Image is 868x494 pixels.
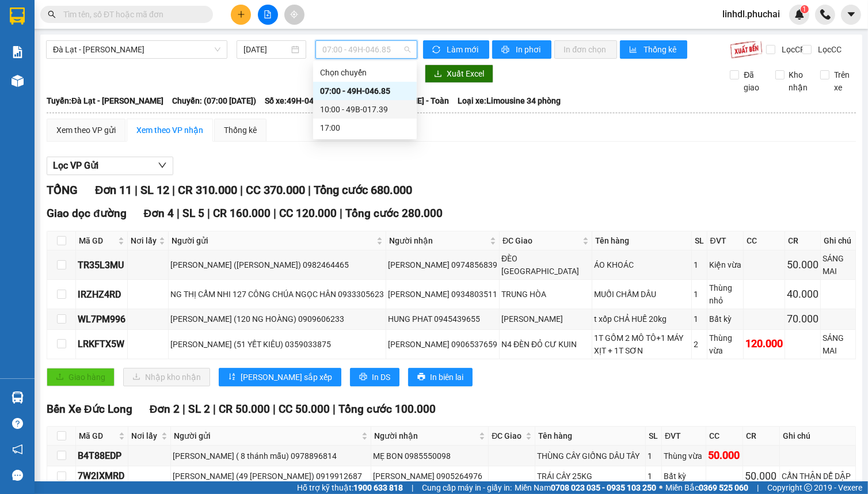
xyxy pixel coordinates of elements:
span: Cung cấp máy in - giấy in: [422,481,512,494]
span: plus [237,10,245,18]
span: notification [12,444,23,455]
span: Đã giao [739,69,766,94]
img: icon-new-feature [794,9,805,20]
span: Bến Xe Đức Long [47,402,132,416]
div: SÁNG MAI [823,332,854,357]
div: 50.000 [745,468,778,484]
b: Tuyến: Đà Lạt - [PERSON_NAME] [47,96,163,105]
span: Đơn 11 [95,183,132,197]
td: IRZHZ4RD [76,280,128,309]
td: B4T88EDP [76,446,128,466]
div: [PERSON_NAME] (51 YẾT KIÊU) 0359033875 [170,338,384,351]
span: message [12,470,23,481]
button: downloadNhập kho nhận [123,368,210,386]
span: caret-down [846,9,856,20]
th: Ghi chú [780,427,856,446]
img: phone-icon [820,9,831,20]
button: uploadGiao hàng [47,368,115,386]
span: CR 50.000 [219,402,270,416]
button: Lọc VP Gửi [47,157,173,175]
span: | [213,402,216,416]
span: Nơi lấy [131,234,157,247]
span: Người nhận [374,430,477,442]
div: MUỐI CHẤM DÂU [594,288,690,301]
div: B4T88EDP [78,449,126,463]
td: WL7PM996 [76,309,128,329]
div: Bất kỳ [664,470,704,482]
span: search [48,10,56,18]
div: 1T GỒM 2 MÔ TÔ+1 MÁY XỊT + 1T SƠN [594,332,690,357]
button: syncLàm mới [423,40,489,59]
div: 7W2IXMRD [78,469,126,483]
div: Chọn chuyến [313,63,417,82]
span: printer [501,45,511,55]
div: [PERSON_NAME] ([PERSON_NAME]) 0982464465 [170,259,384,271]
div: [PERSON_NAME] 0974856839 [388,259,497,271]
span: Người gửi [172,234,374,247]
span: ĐC Giao [502,234,580,247]
button: caret-down [841,5,861,25]
span: In DS [372,371,390,383]
div: 70.000 [787,311,818,327]
span: | [412,481,413,494]
div: CẨN THẬN DỄ DẬP [782,470,854,482]
button: printerIn DS [350,368,399,386]
span: [PERSON_NAME] sắp xếp [241,371,332,383]
span: download [434,70,442,79]
div: SÁNG MAI [823,252,854,278]
div: Chọn chuyến [320,66,410,79]
div: 2 [694,338,705,351]
span: Đà Lạt - Gia Lai [53,41,220,58]
span: Hỗ trợ kỹ thuật: [297,481,403,494]
div: Thùng vừa [709,332,741,357]
span: 07:00 - 49H-046.85 [322,41,410,58]
div: TRÁI CÂY 25KG [537,470,644,482]
span: Giao dọc đường [47,207,127,220]
th: ĐVT [662,427,706,446]
div: 40.000 [787,286,818,302]
span: Đơn 4 [144,207,174,220]
th: CC [706,427,743,446]
img: warehouse-icon [12,392,24,404]
img: solution-icon [12,46,24,58]
span: Mã GD [79,430,116,442]
span: SL 2 [188,402,210,416]
span: CR 310.000 [178,183,237,197]
div: Kiện vừa [709,259,741,271]
span: Kho nhận [785,69,813,94]
button: sort-ascending[PERSON_NAME] sắp xếp [219,368,341,386]
div: Thống kê [224,124,257,136]
span: Lọc CR [777,43,807,56]
span: Nơi lấy [131,430,159,442]
div: 50.000 [787,257,818,273]
th: CC [744,231,785,250]
span: | [177,207,180,220]
th: CR [785,231,821,250]
div: ĐÈO [GEOGRAPHIC_DATA] [501,252,590,278]
span: | [240,183,243,197]
div: 07:00 - 49H-046.85 [320,85,410,97]
th: SL [646,427,662,446]
span: sort-ascending [228,373,236,382]
span: Đơn 2 [150,402,180,416]
input: Tìm tên, số ĐT hoặc mã đơn [63,8,199,21]
div: N4 ĐÈN ĐỎ CƯ KUIN [501,338,590,351]
img: warehouse-icon [12,75,24,87]
span: Miền Bắc [665,481,748,494]
span: CC 120.000 [279,207,337,220]
span: Lọc VP Gửi [53,158,98,173]
td: TR35L3MU [76,250,128,280]
div: MẸ BON 0985550098 [373,450,486,462]
strong: 0708 023 035 - 0935 103 250 [551,483,656,492]
span: | [333,402,336,416]
button: printerIn phơi [492,40,551,59]
sup: 1 [801,5,809,13]
span: Loại xe: Limousine 34 phòng [458,94,561,107]
div: THÙNG CÂY GIỐNG DÂU TÂY [537,450,644,462]
div: ÁO KHOÁC [594,259,690,271]
div: Xem theo VP nhận [136,124,203,136]
strong: 0369 525 060 [699,483,748,492]
span: TỔNG [47,183,78,197]
span: Mã GD [79,234,116,247]
button: plus [231,5,251,25]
